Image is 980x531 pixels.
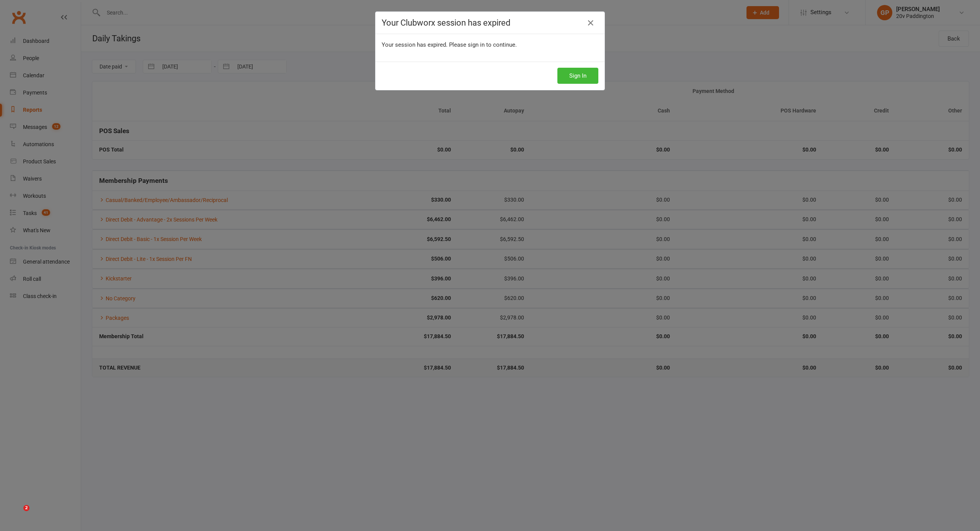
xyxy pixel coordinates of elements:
span: 2 [23,505,29,511]
button: Sign In [557,68,598,84]
a: Close [585,17,597,29]
span: Your session has expired. Please sign in to continue. [382,41,517,48]
h4: Your Clubworx session has expired [382,18,598,28]
iframe: Intercom live chat [8,505,26,523]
